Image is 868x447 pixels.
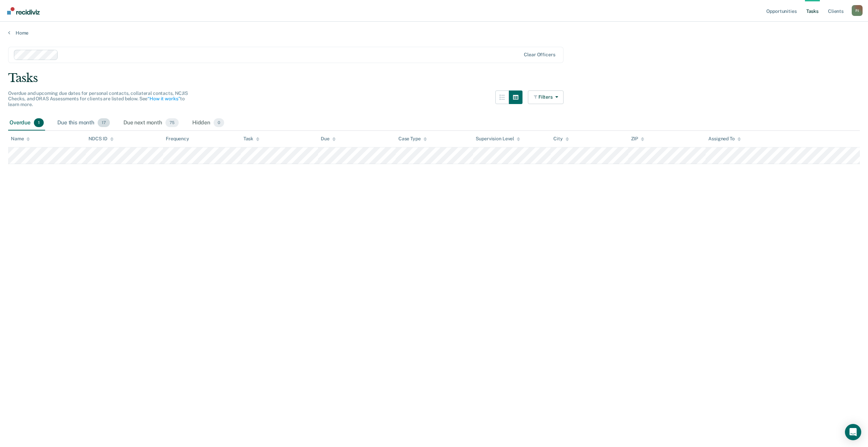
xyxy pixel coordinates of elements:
[845,424,861,440] div: Open Intercom Messenger
[8,90,188,107] span: Overdue and upcoming due dates for personal contacts, collateral contacts, NCJIS Checks, and ORAS...
[7,7,40,15] img: Recidiviz
[8,30,860,36] a: Home
[553,136,569,142] div: City
[476,136,520,142] div: Supervision Level
[528,90,564,104] button: Filters
[147,96,180,101] a: “How it works”
[8,116,45,130] div: Overdue1
[191,116,225,130] div: Hidden0
[56,116,111,130] div: Due this month17
[631,136,645,142] div: ZIP
[88,136,114,142] div: NDCS ID
[708,136,741,142] div: Assigned To
[852,5,863,16] button: Profile dropdown button
[243,136,259,142] div: Task
[122,116,180,130] div: Due next month75
[165,118,179,127] span: 75
[524,52,555,58] div: Clear officers
[321,136,336,142] div: Due
[34,118,44,127] span: 1
[398,136,427,142] div: Case Type
[852,5,863,16] div: P J
[98,118,110,127] span: 17
[11,136,30,142] div: Name
[214,118,224,127] span: 0
[166,136,189,142] div: Frequency
[8,71,860,85] div: Tasks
